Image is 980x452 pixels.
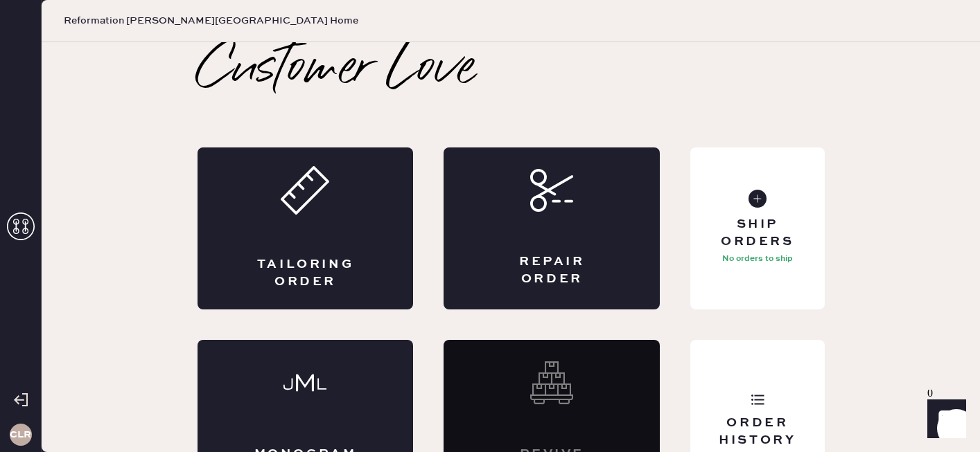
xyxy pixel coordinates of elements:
[10,430,31,440] h3: CLR
[914,390,974,449] iframe: Front Chat
[499,253,604,288] div: Repair Order
[198,42,475,98] h2: Customer Love
[722,251,793,267] p: No orders to ship
[64,14,358,28] span: Reformation [PERSON_NAME][GEOGRAPHIC_DATA] Home
[701,216,813,251] div: Ship Orders
[701,415,813,449] div: Order History
[253,256,358,291] div: Tailoring Order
